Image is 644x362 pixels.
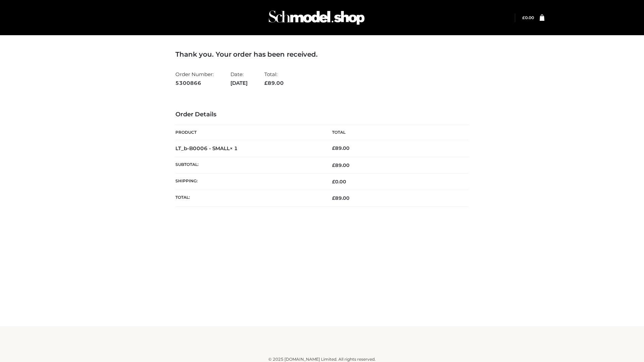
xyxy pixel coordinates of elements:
span: £ [332,179,335,185]
img: Schmodel Admin 964 [266,4,367,31]
th: Shipping: [175,174,322,190]
a: £0.00 [522,15,534,20]
strong: 5300866 [175,79,214,87]
h3: Thank you. Your order has been received. [175,50,469,58]
bdi: 0.00 [522,15,534,20]
strong: × 1 [230,145,238,152]
li: Order Number: [175,68,214,89]
strong: LT_b-B0006 - SMALL [175,145,238,152]
li: Date: [230,68,248,89]
span: £ [332,145,335,151]
span: £ [264,80,268,86]
bdi: 89.00 [332,145,350,151]
span: £ [332,162,335,168]
th: Product [175,125,322,140]
th: Subtotal: [175,157,322,173]
th: Total [322,125,469,140]
strong: [DATE] [230,79,248,87]
span: £ [522,15,525,20]
span: 89.00 [332,195,350,201]
li: Total: [264,68,284,89]
span: 89.00 [332,162,350,168]
bdi: 0.00 [332,179,346,185]
th: Total: [175,190,322,206]
h3: Order Details [175,111,469,118]
span: £ [332,195,335,201]
span: 89.00 [264,80,284,86]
